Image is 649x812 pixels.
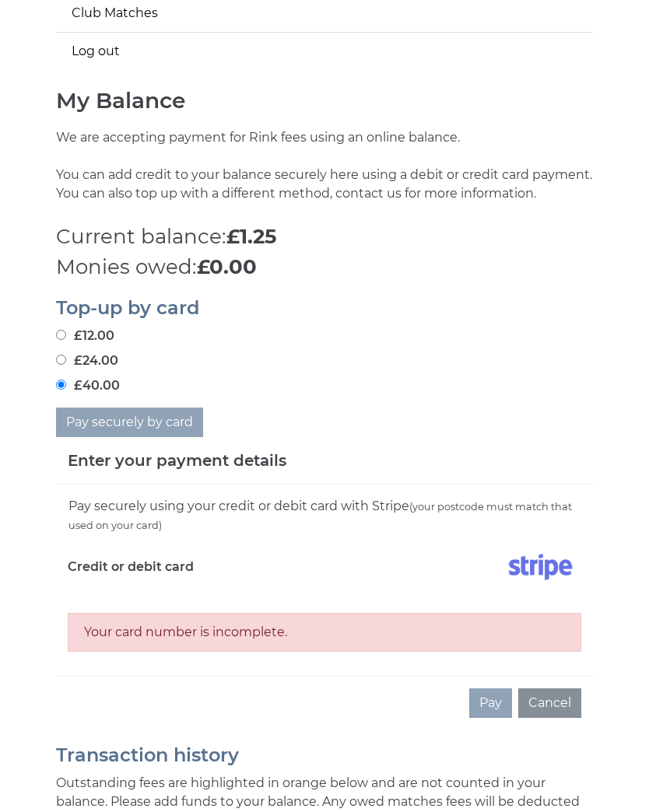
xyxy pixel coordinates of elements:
input: £40.00 [56,380,66,390]
p: Current balance: [56,222,593,253]
div: Your card number is incomplete. [68,614,581,653]
h2: Top-up by card [56,299,593,319]
a: Log out [56,33,593,71]
small: (your postcode must match that used on your card) [68,502,572,532]
button: Pay securely by card [56,408,203,438]
div: Pay securely using your credit or debit card with Stripe [68,497,581,536]
strong: £0.00 [197,255,257,280]
p: We are accepting payment for Rink fees using an online balance. You can add credit to your balanc... [56,129,593,222]
label: £40.00 [56,377,120,396]
h2: Transaction history [56,746,593,766]
strong: £1.25 [226,225,276,250]
label: Credit or debit card [68,548,194,587]
p: Monies owed: [56,253,593,283]
input: £24.00 [56,355,66,366]
button: Pay [469,689,512,719]
label: £12.00 [56,327,114,346]
iframe: Secure card payment input frame [68,593,581,607]
h5: Enter your payment details [68,450,286,473]
button: Cancel [518,689,581,719]
input: £12.00 [56,331,66,341]
label: £24.00 [56,352,118,371]
h1: My Balance [56,89,593,114]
